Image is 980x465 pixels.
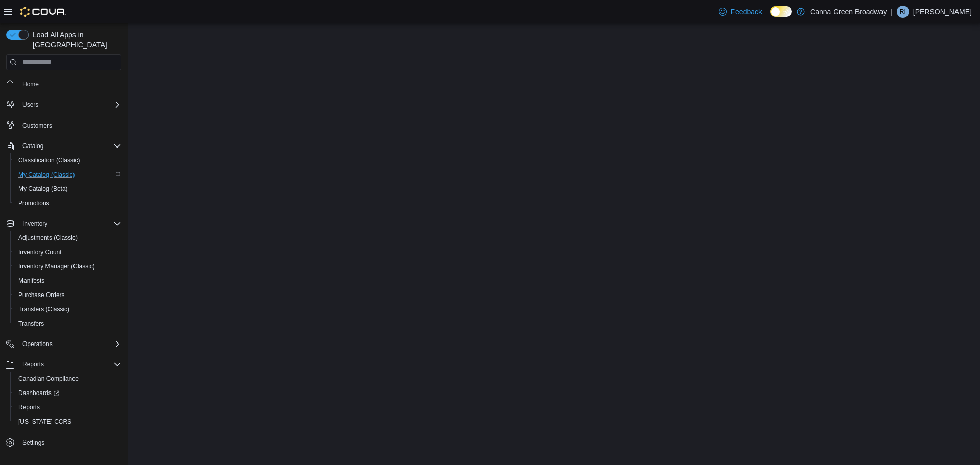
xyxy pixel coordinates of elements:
span: My Catalog (Beta) [18,185,68,193]
button: Inventory Count [10,245,126,259]
a: My Catalog (Classic) [14,168,79,181]
a: Canadian Compliance [14,373,83,385]
input: Dark Mode [770,6,792,17]
span: Catalog [18,140,121,152]
button: Reports [10,400,126,414]
span: Promotions [14,197,121,209]
span: Transfers [18,320,44,328]
span: Dashboards [14,387,121,399]
button: Reports [18,358,48,371]
span: Purchase Orders [18,291,65,299]
span: [US_STATE] CCRS [18,418,71,426]
a: Transfers [14,317,48,330]
span: Adjustments (Classic) [14,232,121,244]
span: Feedback [731,7,762,17]
button: Inventory [18,217,52,230]
span: Inventory Manager (Classic) [14,260,121,273]
img: Cova [20,7,66,17]
span: Users [18,99,121,111]
a: Transfers (Classic) [14,303,73,315]
span: Manifests [18,277,44,285]
span: Home [18,78,121,90]
span: Inventory Manager (Classic) [18,262,95,271]
a: Inventory Count [14,246,66,258]
span: My Catalog (Classic) [14,168,121,181]
button: Users [18,99,42,111]
button: Users [2,97,126,112]
button: Canadian Compliance [10,372,126,386]
span: Classification (Classic) [14,154,121,166]
a: Promotions [14,197,54,209]
span: Reports [14,401,121,413]
button: Transfers (Classic) [10,302,126,316]
span: Settings [18,436,121,449]
button: Promotions [10,196,126,210]
a: Manifests [14,275,48,287]
a: Adjustments (Classic) [14,232,82,244]
span: Transfers (Classic) [14,303,121,315]
a: My Catalog (Beta) [14,183,72,195]
span: RI [900,6,906,18]
button: Catalog [18,140,47,152]
button: Home [2,77,126,91]
span: Adjustments (Classic) [18,234,78,242]
button: Manifests [10,274,126,288]
span: Reports [18,358,121,371]
span: Washington CCRS [14,415,121,428]
span: Inventory Count [14,246,121,258]
span: Promotions [18,199,50,207]
a: Purchase Orders [14,289,69,301]
span: Load All Apps in [GEOGRAPHIC_DATA] [29,30,121,50]
a: Dashboards [14,387,63,399]
a: Dashboards [10,386,126,400]
span: Reports [18,403,40,411]
span: My Catalog (Beta) [14,183,121,195]
button: [US_STATE] CCRS [10,414,126,429]
button: Inventory Manager (Classic) [10,259,126,274]
a: Classification (Classic) [14,154,84,166]
a: Home [18,78,43,90]
button: Settings [2,435,126,450]
span: Catalog [22,142,43,150]
button: Operations [2,337,126,351]
span: Users [22,101,38,109]
button: Customers [2,118,126,133]
div: Raven Irwin [897,6,909,18]
p: Canna Green Broadway [810,6,887,18]
span: Transfers (Classic) [18,305,69,313]
span: Operations [22,340,53,348]
a: Inventory Manager (Classic) [14,260,99,273]
a: [US_STATE] CCRS [14,415,76,428]
span: Transfers [14,317,121,330]
span: Canadian Compliance [14,373,121,385]
span: My Catalog (Classic) [18,170,75,179]
p: [PERSON_NAME] [913,6,972,18]
span: Reports [22,360,44,369]
span: Classification (Classic) [18,156,80,164]
button: Transfers [10,316,126,331]
button: Inventory [2,216,126,231]
span: Inventory Count [18,248,62,256]
span: Customers [18,119,121,132]
span: Dashboards [18,389,59,397]
p: | [891,6,893,18]
button: Operations [18,338,57,350]
span: Home [22,80,39,88]
button: Reports [2,357,126,372]
button: Catalog [2,139,126,153]
button: Adjustments (Classic) [10,231,126,245]
button: My Catalog (Classic) [10,167,126,182]
span: Settings [22,438,44,447]
a: Reports [14,401,44,413]
button: My Catalog (Beta) [10,182,126,196]
a: Feedback [715,2,766,22]
span: Operations [18,338,121,350]
span: Manifests [14,275,121,287]
span: Inventory [18,217,121,230]
a: Settings [18,436,48,449]
span: Inventory [22,219,47,228]
button: Purchase Orders [10,288,126,302]
a: Customers [18,119,56,132]
span: Canadian Compliance [18,375,79,383]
